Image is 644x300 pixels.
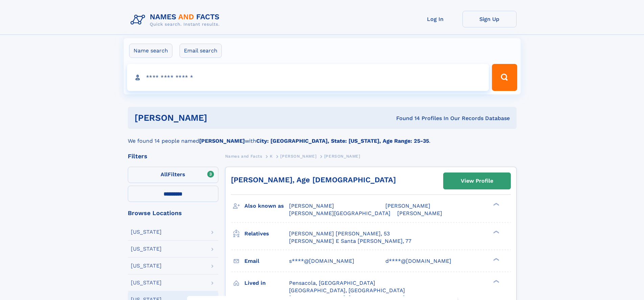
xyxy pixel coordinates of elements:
div: Found 14 Profiles In Our Records Database [302,115,510,122]
label: Email search [180,44,222,58]
span: [GEOGRAPHIC_DATA], [GEOGRAPHIC_DATA] [289,287,405,294]
h3: Also known as [244,200,289,212]
a: [PERSON_NAME] [280,152,316,160]
div: [US_STATE] [131,280,162,285]
span: Pensacola, [GEOGRAPHIC_DATA] [289,280,375,286]
label: Filters [128,167,218,183]
a: [PERSON_NAME] [PERSON_NAME], 53 [289,230,390,237]
h3: Email [244,255,289,267]
a: Log In [408,11,462,27]
span: All [161,171,168,178]
div: [US_STATE] [131,263,162,269]
div: ❯ [492,230,500,234]
span: [PERSON_NAME] [289,203,334,209]
div: [US_STATE] [131,246,162,252]
h1: [PERSON_NAME] [135,114,302,122]
button: Search Button [492,64,517,91]
a: View Profile [444,173,510,189]
div: Browse Locations [128,210,218,216]
h3: Relatives [244,228,289,239]
img: Logo Names and Facts [128,11,225,29]
a: [PERSON_NAME] E Santa [PERSON_NAME], 77 [289,237,411,245]
div: [US_STATE] [131,229,162,235]
span: K [270,154,273,159]
div: ❯ [492,279,500,283]
span: [PERSON_NAME] [280,154,316,159]
a: Names and Facts [225,152,262,160]
div: ❯ [492,257,500,261]
span: [PERSON_NAME] [397,210,442,216]
b: City: [GEOGRAPHIC_DATA], State: [US_STATE], Age Range: 25-35 [256,138,429,144]
div: View Profile [461,173,493,189]
a: [PERSON_NAME], Age [DEMOGRAPHIC_DATA] [231,176,396,184]
h3: Lived in [244,277,289,289]
label: Name search [129,44,172,58]
a: K [270,152,273,160]
div: We found 14 people named with . [128,129,517,145]
a: Sign Up [462,11,517,27]
div: ❯ [492,202,500,207]
span: [PERSON_NAME] [324,154,360,159]
input: search input [127,64,489,91]
span: [PERSON_NAME] [385,203,430,209]
div: Filters [128,153,218,159]
span: [PERSON_NAME][GEOGRAPHIC_DATA] [289,210,390,216]
b: [PERSON_NAME] [199,138,245,144]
